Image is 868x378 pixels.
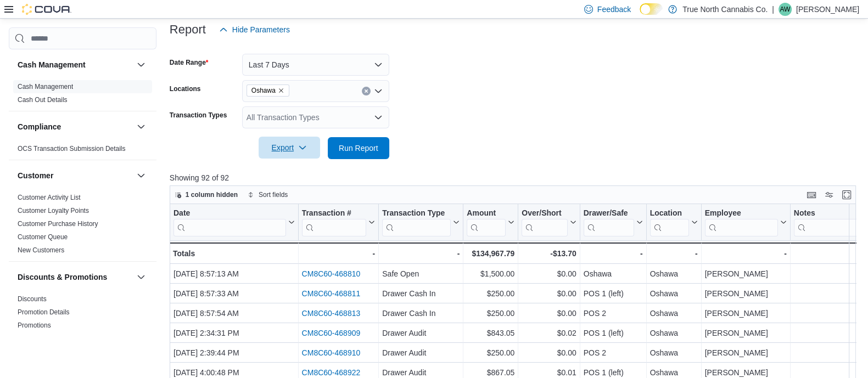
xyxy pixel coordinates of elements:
[259,137,320,159] button: Export
[339,143,378,154] span: Run Report
[135,58,148,71] button: Cash Management
[467,327,514,340] div: $843.05
[18,59,86,70] h3: Cash Management
[382,307,460,320] div: Drawer Cash In
[265,137,313,159] span: Export
[649,287,697,301] div: Oshawa
[522,287,576,301] div: $0.00
[173,307,295,320] div: [DATE] 8:57:54 AM
[22,4,71,15] img: Cova
[301,369,360,377] a: CM8C60-468922
[467,208,506,219] div: Amount
[583,327,642,340] div: POS 1 (left)
[18,59,132,70] button: Cash Management
[583,287,642,301] div: POS 1 (left)
[301,270,360,279] a: CM8C60-468810
[649,247,697,260] div: -
[301,349,360,358] a: CM8C60-468910
[583,208,634,219] div: Drawer/Safe
[704,247,786,260] div: -
[215,19,294,41] button: Hide Parameters
[135,169,148,182] button: Customer
[18,193,81,202] span: Customer Activity List
[583,247,642,260] div: -
[467,287,514,301] div: $250.00
[173,208,286,236] div: Date
[522,208,567,236] div: Over/Short
[649,307,697,320] div: Oshawa
[522,347,576,360] div: $0.00
[649,208,688,236] div: Location
[232,24,290,35] span: Hide Parameters
[382,208,451,236] div: Transaction Type
[243,188,292,201] button: Sort fields
[9,191,156,261] div: Customer
[522,327,576,340] div: $0.02
[649,327,697,340] div: Oshawa
[18,170,53,181] h3: Customer
[18,121,132,132] button: Compliance
[9,142,156,160] div: Compliance
[467,268,514,281] div: $1,500.00
[704,347,786,360] div: [PERSON_NAME]
[704,287,786,301] div: [PERSON_NAME]
[18,145,126,153] a: OCS Transaction Submission Details
[18,308,70,317] span: Promotion Details
[9,292,156,336] div: Discounts & Promotions
[796,3,859,16] p: [PERSON_NAME]
[18,246,64,255] span: New Customers
[301,208,366,219] div: Transaction #
[649,268,697,281] div: Oshawa
[18,321,51,329] a: Promotions
[18,308,70,316] a: Promotion Details
[780,3,790,16] span: AW
[382,287,460,301] div: Drawer Cash In
[382,247,460,260] div: -
[18,272,132,283] button: Discounts & Promotions
[18,233,68,241] span: Customer Queue
[649,208,697,236] button: Location
[242,54,389,76] button: Last 7 Days
[173,247,295,260] div: Totals
[170,111,227,120] label: Transaction Types
[640,15,640,15] span: Dark Mode
[18,295,47,303] a: Discounts
[583,268,642,281] div: Oshawa
[251,85,276,96] span: Oshawa
[18,207,89,215] a: Customer Loyalty Points
[18,321,51,330] span: Promotions
[649,347,697,360] div: Oshawa
[704,327,786,340] div: [PERSON_NAME]
[301,208,375,236] button: Transaction #
[467,208,514,236] button: Amount
[18,295,47,303] span: Discounts
[18,206,89,215] span: Customer Loyalty Points
[301,247,375,260] div: -
[840,188,853,201] button: Enter fullscreen
[135,270,148,284] button: Discounts & Promotions
[328,137,389,159] button: Run Report
[522,247,576,260] div: -$13.70
[170,23,206,36] h3: Report
[779,3,792,16] div: Alyx White
[173,268,295,281] div: [DATE] 8:57:13 AM
[583,347,642,360] div: POS 2
[18,233,68,241] a: Customer Queue
[704,208,777,236] div: Employee
[173,208,295,236] button: Date
[649,208,688,219] div: Location
[170,58,209,67] label: Date Range
[822,188,836,201] button: Display options
[170,172,863,183] p: Showing 92 of 92
[186,190,238,199] span: 1 column hidden
[301,309,360,318] a: CM8C60-468813
[18,272,107,283] h3: Discounts & Promotions
[682,3,768,16] p: True North Cannabis Co.
[170,188,242,201] button: 1 column hidden
[18,246,64,254] a: New Customers
[382,268,460,281] div: Safe Open
[640,3,663,15] input: Dark Mode
[583,208,634,236] div: Drawer/Safe
[18,144,126,153] span: OCS Transaction Submission Details
[18,96,68,104] a: Cash Out Details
